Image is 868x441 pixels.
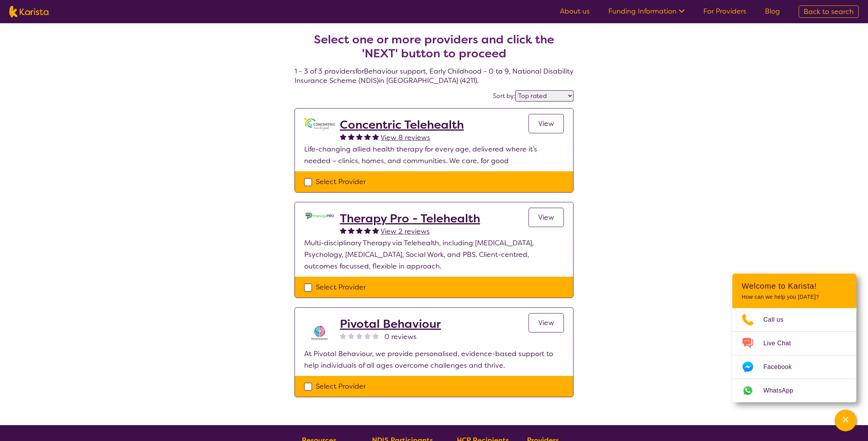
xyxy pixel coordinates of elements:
[763,314,793,326] span: Call us
[763,361,801,373] span: Facebook
[372,133,379,140] img: fullstar
[340,118,464,132] a: Concentric Telehealth
[348,332,355,339] img: nonereviewstar
[384,331,417,343] span: 0 reviews
[381,226,430,237] a: View 2 reviews
[799,5,859,18] a: Back to search
[381,227,430,236] span: View 2 reviews
[304,317,335,348] img: wj9hjhqjgkysxqt1appg.png
[304,348,564,371] p: At Pivotal Behaviour, we provide personalised, evidence-based support to help individuals of all ...
[340,227,346,234] img: fullstar
[835,410,856,431] button: Channel Menu
[340,212,480,226] a: Therapy Pro - Telehealth
[294,14,573,85] h4: 1 - 3 of 3 providers for Behaviour support , Early Childhood - 0 to 9 , National Disability Insur...
[348,133,355,140] img: fullstar
[348,227,355,234] img: fullstar
[529,313,564,332] a: View
[381,133,430,142] span: View 8 reviews
[304,118,335,131] img: gbybpnyn6u9ix5kguem6.png
[538,318,554,327] span: View
[364,133,371,140] img: fullstar
[304,143,564,167] p: Life-changing allied health therapy for every age, delivered where it’s needed – clinics, homes, ...
[356,332,363,339] img: nonereviewstar
[340,332,346,339] img: nonereviewstar
[742,294,847,300] p: How can we help you [DATE]?
[703,7,746,16] a: For Providers
[529,208,564,227] a: View
[304,33,564,60] h2: Select one or more providers and click the 'NEXT' button to proceed
[763,385,803,396] span: WhatsApp
[765,7,780,16] a: Blog
[732,308,856,402] ul: Choose channel
[732,274,856,402] div: Channel Menu
[538,213,554,222] span: View
[340,317,441,331] a: Pivotal Behaviour
[732,379,856,402] a: Web link opens in a new tab.
[340,133,346,140] img: fullstar
[560,7,590,16] a: About us
[364,332,371,339] img: nonereviewstar
[763,338,800,349] span: Live Chat
[493,92,515,100] label: Sort by:
[9,6,48,17] img: Karista logo
[381,132,430,143] a: View 8 reviews
[742,281,847,291] h2: Welcome to Karista!
[608,7,685,16] a: Funding Information
[304,212,335,220] img: lehxprcbtunjcwin5sb4.jpg
[538,119,554,128] span: View
[372,332,379,339] img: nonereviewstar
[372,227,379,234] img: fullstar
[356,227,363,234] img: fullstar
[356,133,363,140] img: fullstar
[529,114,564,133] a: View
[804,7,854,16] span: Back to search
[304,237,564,272] p: Multi-disciplinary Therapy via Telehealth, including [MEDICAL_DATA], Psychology, [MEDICAL_DATA], ...
[364,227,371,234] img: fullstar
